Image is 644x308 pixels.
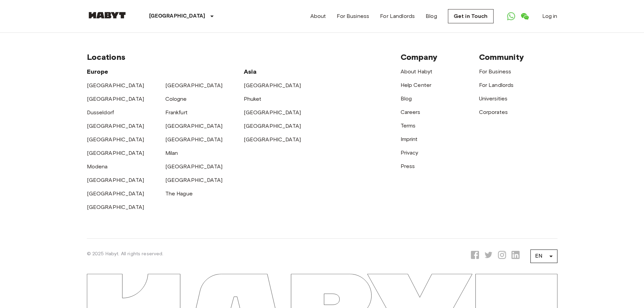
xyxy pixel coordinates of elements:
div: EN [530,247,557,266]
a: [GEOGRAPHIC_DATA] [165,136,223,143]
a: For Landlords [380,12,415,20]
a: About [310,12,326,20]
a: Cologne [165,96,187,102]
a: Open WeChat [518,9,531,23]
a: Modena [87,163,108,170]
a: For Landlords [479,82,514,88]
a: [GEOGRAPHIC_DATA] [165,177,223,183]
a: Terms [401,122,416,129]
a: [GEOGRAPHIC_DATA] [87,123,144,129]
a: [GEOGRAPHIC_DATA] [87,96,144,102]
a: [GEOGRAPHIC_DATA] [87,177,144,183]
a: Press [401,163,415,169]
span: Europe [87,68,109,75]
a: Corporates [479,109,508,115]
a: About Habyt [401,68,433,75]
a: [GEOGRAPHIC_DATA] [165,82,223,89]
a: [GEOGRAPHIC_DATA] [87,204,144,210]
span: Company [401,52,438,62]
a: [GEOGRAPHIC_DATA] [165,123,223,129]
a: For Business [479,68,511,75]
a: Blog [401,95,412,102]
a: Universities [479,95,508,102]
a: Imprint [401,136,418,142]
a: Open WhatsApp [504,9,518,23]
a: [GEOGRAPHIC_DATA] [87,190,144,197]
a: Get in Touch [448,9,494,23]
a: Help Center [401,82,432,88]
span: Locations [87,52,125,62]
a: The Hague [165,190,193,197]
span: Asia [244,68,257,75]
a: [GEOGRAPHIC_DATA] [244,136,301,143]
a: Opens a new tab to Habyt Instagram page [498,251,506,261]
a: Log in [542,12,557,20]
a: [GEOGRAPHIC_DATA] [165,163,223,170]
a: [GEOGRAPHIC_DATA] [244,82,301,89]
a: [GEOGRAPHIC_DATA] [87,150,144,156]
p: [GEOGRAPHIC_DATA] [149,12,206,20]
a: Careers [401,109,421,115]
a: Blog [426,12,437,20]
img: Habyt [87,12,127,19]
a: Phuket [244,96,262,102]
a: [GEOGRAPHIC_DATA] [87,82,144,89]
a: Opens a new tab to Habyt Facebook page [471,251,479,261]
a: Privacy [401,149,419,156]
a: [GEOGRAPHIC_DATA] [244,109,301,116]
a: Dusseldorf [87,109,114,116]
a: For Business [337,12,369,20]
a: Milan [165,150,178,156]
a: Opens a new tab to Habyt LinkedIn page [511,251,520,261]
span: © 2025 Habyt. All rights reserved. [87,251,164,257]
a: Opens a new tab to Habyt X page [484,251,493,261]
a: [GEOGRAPHIC_DATA] [87,136,144,143]
a: Frankfurt [165,109,188,116]
a: [GEOGRAPHIC_DATA] [244,123,301,129]
span: Community [479,52,524,62]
